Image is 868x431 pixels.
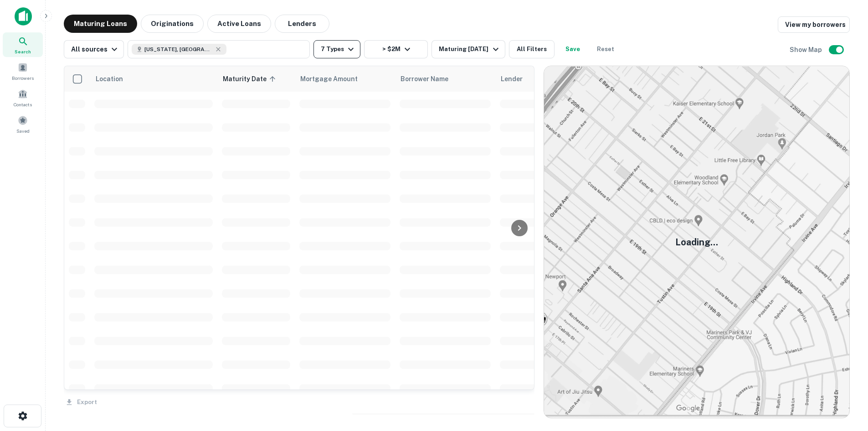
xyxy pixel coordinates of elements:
a: View my borrowers [778,16,850,33]
button: [US_STATE], [GEOGRAPHIC_DATA] [128,40,310,58]
th: Mortgage Amount [295,66,395,92]
button: Save your search to get updates of matches that match your search criteria. [558,40,587,58]
button: Originations [141,15,204,33]
a: Contacts [3,85,43,110]
span: Lender [501,73,523,84]
span: Borrowers [12,74,34,82]
img: capitalize-icon.png [15,7,32,26]
th: Borrower Name [395,66,495,92]
button: Active Loans [207,15,271,33]
div: Maturing [DATE] [439,44,501,55]
span: Mortgage Amount [300,73,370,84]
a: Saved [3,112,43,136]
button: Lenders [275,15,329,33]
img: map-placeholder.webp [544,66,849,418]
h5: Loading... [675,235,718,249]
span: [US_STATE], [GEOGRAPHIC_DATA] [144,45,213,53]
button: > $2M [364,40,428,58]
h6: Show Map [790,45,823,55]
span: Search [15,48,31,55]
a: Borrowers [3,59,43,83]
a: Search [3,32,43,57]
button: All sources [64,40,124,58]
span: Location [95,73,123,84]
span: Borrower Name [401,73,448,84]
span: Saved [16,127,30,135]
span: Maturity Date [223,73,278,84]
button: Maturing Loans [64,15,137,33]
span: Contacts [14,101,32,108]
div: All sources [71,44,120,55]
button: 7 Types [313,40,360,58]
th: Maturity Date [217,66,295,92]
iframe: Chat Widget [822,358,868,402]
button: All Filters [509,40,555,58]
button: Maturing [DATE] [431,40,505,58]
button: Reset [591,40,620,58]
th: Location [90,66,217,92]
th: Lender [495,66,641,92]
